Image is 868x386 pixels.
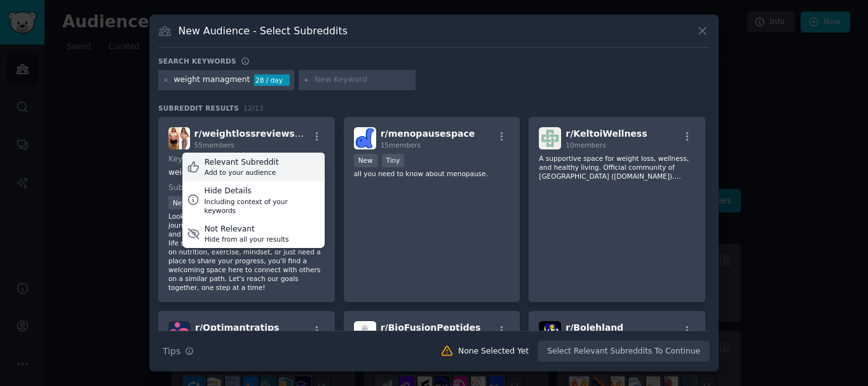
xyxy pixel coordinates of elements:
[381,128,475,139] span: r/ menopausespace
[315,74,411,86] input: New Keyword
[354,321,376,343] img: BioFusionPeptides
[174,74,250,86] div: weight managment
[566,322,623,333] span: r/ Bolehland
[179,24,348,38] h3: New Audience - Select Subreddits
[204,186,320,197] div: Hide Details
[205,157,279,169] div: Relevant Subreddit
[158,104,239,113] span: Subreddit Results
[168,321,191,343] img: Optimantratips
[458,346,529,357] div: None Selected Yet
[168,196,192,209] div: New
[539,154,695,181] p: A supportive space for weight loss, wellness, and healthy living. Official community of [GEOGRAPH...
[243,104,264,112] span: 12 / 13
[539,321,561,343] img: Bolehland
[205,168,279,177] div: Add to your audience
[205,235,289,244] div: Hide from all your results
[168,183,325,194] dt: Subreddit Description
[204,197,320,215] div: Including context of your keywords
[566,128,647,139] span: r/ KeltoiWellness
[163,345,180,358] span: Tips
[158,340,198,362] button: Tips
[539,127,561,149] img: KeltoiWellness
[158,57,236,65] h3: Search keywords
[354,169,510,178] p: all you need to know about menopause.
[168,154,320,165] dt: Keyword Context
[168,127,190,149] img: weightlossreviewsupp
[195,322,279,333] span: r/ Optimantratips
[381,141,421,149] span: 15 members
[566,141,606,149] span: 10 members
[354,154,377,167] div: New
[382,154,405,167] div: Tiny
[168,167,262,179] div: weight managment
[381,322,481,333] span: r/ BioFusionPeptides
[354,127,376,149] img: menopausespace
[194,141,234,149] span: 55 members
[194,128,314,139] span: r/ weightlossreviewsupp
[254,74,290,86] div: 28 / day
[168,212,325,292] p: Looking to jumpstart your weight loss journey? This community is here to support and inspire you ...
[205,224,289,235] div: Not Relevant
